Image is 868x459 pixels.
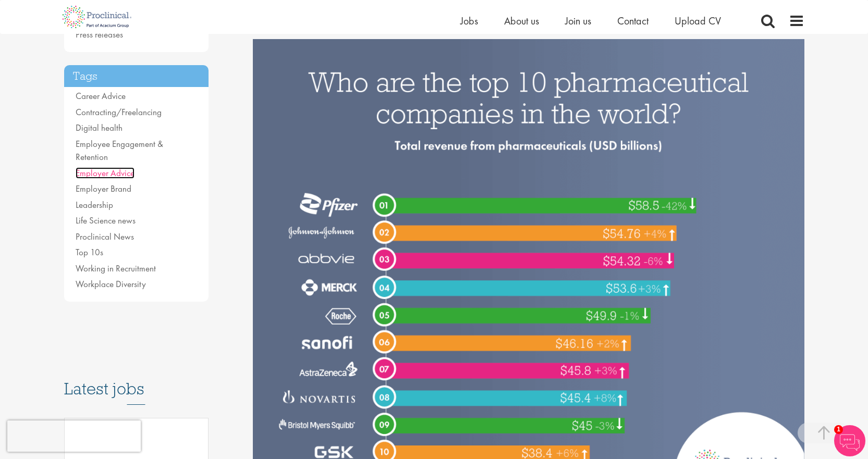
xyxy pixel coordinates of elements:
[675,14,721,28] a: Upload CV
[7,420,141,452] iframe: reCAPTCHA
[76,263,156,274] a: Working in Recruitment
[76,278,146,290] a: Workplace Diversity
[460,14,478,28] a: Jobs
[76,183,131,194] a: Employer Brand
[504,14,539,28] a: About us
[76,246,103,258] a: Top 10s
[565,14,591,28] a: Join us
[64,354,209,405] h3: Latest jobs
[834,425,865,456] img: Chatbot
[64,65,209,88] h3: Tags
[617,14,649,28] a: Contact
[76,199,113,210] a: Leadership
[76,106,162,118] a: Contracting/Freelancing
[76,167,135,179] a: Employer Advice
[76,122,123,133] a: Digital health
[834,425,843,434] span: 1
[76,138,163,163] a: Employee Engagement & Retention
[76,215,136,226] a: Life Science news
[76,29,123,40] a: Press releases
[76,231,134,242] a: Proclinical News
[76,90,126,102] a: Career Advice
